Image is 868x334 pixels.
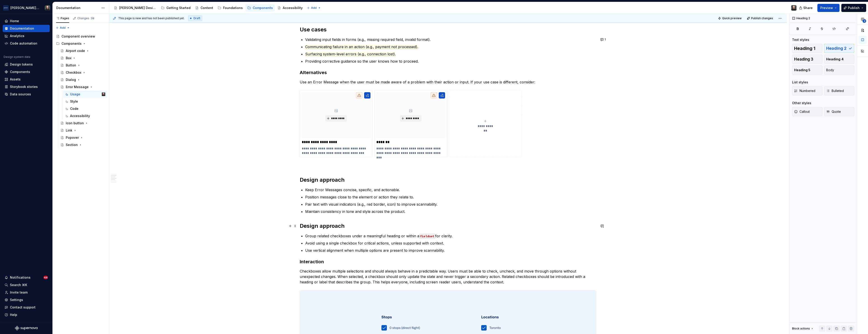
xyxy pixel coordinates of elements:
[792,44,822,53] button: Heading 1
[10,92,31,96] div: Data sources
[791,5,797,11] img: Teunis Vorsteveld
[3,281,50,289] button: Search ⌘K
[745,15,775,21] button: Publish changes
[253,6,273,10] div: Components
[66,70,81,75] div: Checkbox
[305,52,396,56] span: Surfacing system-level errors (e.g., connection lost).
[10,283,27,287] div: Search ⌘K
[792,80,808,85] div: List styles
[10,77,21,82] div: Assets
[794,89,815,93] span: Numbered
[300,26,596,33] h2: Use cases
[59,120,107,127] a: Icon button
[792,38,809,42] div: Text styles
[792,86,822,95] button: Numbered
[826,109,841,114] span: Quote
[305,194,596,200] p: Position messages close to the element or action they relate to.
[45,5,50,11] img: Teunis Vorsteveld
[66,49,85,53] div: Airport code
[70,106,78,111] div: Code
[300,222,596,230] h2: Design approach
[305,248,596,253] p: Use vertical alignment when multiple options are present to improve scannability.
[792,107,822,116] button: Callout
[66,56,71,60] div: Box
[311,6,317,10] span: Add
[59,127,107,134] a: Link
[59,47,107,54] a: Airport code
[10,34,24,38] div: Analytics
[10,305,35,310] div: Contact support
[10,290,28,295] div: Invite team
[10,275,31,280] div: Notifications
[848,6,860,10] span: Publish
[863,19,866,23] span: 2
[245,4,275,12] a: Components
[112,3,304,12] div: Page tree
[54,33,107,40] a: Component overview
[3,83,50,90] a: Storybook stories
[300,259,596,265] h3: Interaction
[3,296,50,303] a: Settings
[792,101,811,105] div: Other styles
[824,55,854,64] button: Heading 4
[61,41,82,46] div: Components
[3,68,50,75] a: Components
[824,107,854,116] button: Quote
[63,105,107,112] a: Code
[193,16,200,20] span: Draft
[794,109,810,114] span: Callout
[15,326,38,330] svg: Supernova Logo
[216,4,245,12] a: Foundations
[90,16,95,20] span: 39
[59,62,107,69] a: Button
[824,66,854,75] button: Body
[3,17,50,25] a: Home
[61,34,95,39] div: Component overview
[66,121,84,125] div: Icon button
[803,6,813,10] span: Share
[1,3,52,13] button: [PERSON_NAME] AirlinesTeunis Vorsteveld
[66,128,72,133] div: Link
[826,68,834,72] span: Body
[605,38,606,41] span: 1
[59,134,107,141] a: Popover
[56,6,99,10] div: Documentation
[305,45,418,49] span: Communicating failure in an action (e.g., payment not processed).
[300,69,596,76] h3: Alternatives
[3,40,50,47] a: Code automation
[54,40,107,47] div: Components
[10,298,23,302] div: Settings
[43,276,48,279] span: 44
[305,209,596,214] p: Maintain consistency in tone and style across the product.
[59,76,107,83] a: Dialog
[599,36,608,43] button: 1
[54,25,71,31] button: Add
[54,33,107,148] div: Page tree
[10,41,37,46] div: Code automation
[119,6,156,10] div: [PERSON_NAME] Design
[826,57,844,61] span: Heading 4
[717,15,744,21] button: Quick preview
[63,112,107,120] a: Accessibility
[841,4,866,12] button: Publish
[102,92,105,96] img: Teunis Vorsteveld
[3,32,50,40] a: Analytics
[276,4,304,12] a: Accessibility
[193,4,215,12] a: Content
[305,187,596,193] p: Keep Error Messages concise, specific, and actionable.
[70,99,78,104] div: Style
[792,325,814,332] div: Block actions
[820,6,833,10] span: Preview
[794,68,810,72] span: Heading 5
[305,202,596,207] p: Pair text with visual indicators (e.g., red border, icon) to improve scannability.
[817,4,840,12] button: Preview
[794,57,813,61] span: Heading 3
[3,61,50,68] a: Design tokens
[59,83,107,91] a: Error Message
[63,91,107,98] a: UsageTeunis Vorsteveld
[305,59,596,64] p: Providing corrective guidance so the user knows how to proceed.
[797,4,816,12] button: Share
[60,26,66,30] span: Add
[66,135,79,140] div: Popover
